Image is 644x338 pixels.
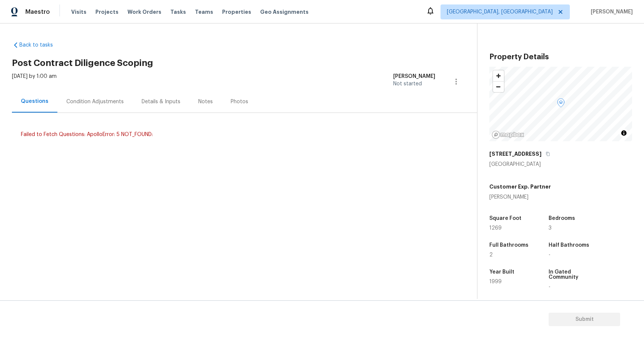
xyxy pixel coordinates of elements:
[489,279,502,284] span: 1999
[489,193,551,201] div: [PERSON_NAME]
[12,59,477,67] h2: Post Contract Diligence Scoping
[25,8,50,16] span: Maestro
[549,216,575,221] h5: Bedrooms
[393,81,422,86] span: Not started
[447,8,553,16] span: [GEOGRAPHIC_DATA], [GEOGRAPHIC_DATA]
[489,150,542,158] h5: [STREET_ADDRESS]
[588,8,633,16] span: [PERSON_NAME]
[619,129,628,138] button: Toggle attribution
[489,53,632,61] h3: Property Details
[549,243,589,248] h5: Half Bathrooms
[12,73,57,91] div: [DATE] by 1:00 am
[198,98,213,105] div: Notes
[557,98,565,110] div: Map marker
[489,161,632,168] div: [GEOGRAPHIC_DATA]
[489,252,493,258] span: 2
[492,130,524,139] a: Mapbox homepage
[393,73,435,80] div: [PERSON_NAME]
[66,98,124,105] div: Condition Adjustments
[549,252,550,258] span: -
[489,216,521,221] h5: Square Foot
[489,67,632,141] canvas: Map
[544,151,551,157] button: Copy Address
[549,225,552,231] span: 3
[142,98,180,105] div: Details & Inputs
[127,8,161,16] span: Work Orders
[21,131,435,138] div: Failed to Fetch Questions: ApolloError: 5 NOT_FOUND:
[489,269,514,275] h5: Year Built
[222,8,251,16] span: Properties
[195,8,213,16] span: Teams
[489,225,502,231] span: 1269
[493,81,504,92] button: Zoom out
[12,41,83,49] a: Back to tasks
[549,284,550,290] span: -
[21,98,48,105] div: Questions
[493,70,504,81] button: Zoom in
[170,9,186,15] span: Tasks
[95,8,119,16] span: Projects
[231,98,248,105] div: Photos
[260,8,309,16] span: Geo Assignments
[489,243,528,248] h5: Full Bathrooms
[549,269,594,280] h5: In Gated Community
[71,8,86,16] span: Visits
[489,183,551,190] h5: Customer Exp. Partner
[622,129,626,137] span: Toggle attribution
